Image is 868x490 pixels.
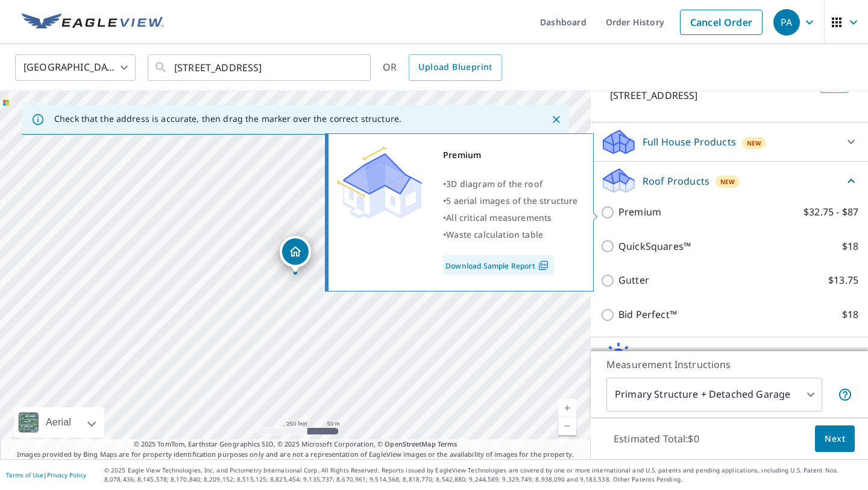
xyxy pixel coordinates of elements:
[842,307,858,322] p: $18
[773,9,800,36] div: PA
[174,51,346,84] input: Search by address or latitude-longitude
[558,417,576,435] a: Current Level 17, Zoom Out
[825,431,845,447] span: Next
[42,407,75,437] div: Aerial
[610,88,815,103] p: [STREET_ADDRESS]
[418,60,492,75] span: Upload Blueprint
[815,425,855,453] button: Next
[443,176,578,192] div: •
[549,112,564,127] button: Close
[104,466,862,484] p: © 2025 Eagle View Technologies, Inc. and Pictometry International Corp. All Rights Reserved. Repo...
[385,439,435,448] a: OpenStreetMap
[842,239,858,254] p: $18
[600,342,858,371] div: Solar ProductsNew
[443,255,554,275] a: Download Sample Report
[15,51,136,84] div: [GEOGRAPHIC_DATA]
[22,13,164,31] img: EV Logo
[618,205,661,220] p: Premium
[643,135,736,149] p: Full House Products
[6,471,43,479] a: Terms of Use
[643,349,711,364] p: Solar Products
[383,54,502,81] div: OR
[838,387,852,402] span: Your report will include the primary structure and a detached garage if one exists.
[409,54,502,81] a: Upload Blueprint
[47,471,86,479] a: Privacy Policy
[618,239,691,254] p: QuickSquares™
[338,147,422,219] img: Premium
[438,439,458,448] a: Terms
[446,212,552,223] span: All critical measurements
[443,192,578,209] div: •
[14,407,104,437] div: Aerial
[828,273,858,288] p: $13.75
[446,229,543,240] span: Waste calculation table
[600,127,858,156] div: Full House ProductsNew
[606,357,852,372] p: Measurement Instructions
[446,178,542,189] span: 3D diagram of the roof
[643,174,709,188] p: Roof Products
[280,236,311,273] div: Dropped pin, building 1, Residential property, 825 Stone Pine Way Modesto, CA 95351
[604,425,709,452] p: Estimated Total: $0
[747,138,762,148] span: New
[443,226,578,243] div: •
[446,195,577,206] span: 5 aerial images of the structure
[680,10,763,35] a: Cancel Order
[443,147,578,164] div: Premium
[618,273,649,288] p: Gutter
[134,439,458,450] span: © 2025 TomTom, Earthstar Geographics SIO, © 2025 Microsoft Corporation, ©
[600,167,858,195] div: Roof ProductsNew
[6,471,86,479] p: |
[535,260,552,271] img: Pdf Icon
[443,209,578,226] div: •
[606,378,822,412] div: Primary Structure + Detached Garage
[618,307,677,322] p: Bid Perfect™
[720,177,735,186] span: New
[558,399,576,417] a: Current Level 17, Zoom In
[804,205,858,220] p: $32.75 - $87
[54,113,401,124] p: Check that the address is accurate, then drag the marker over the correct structure.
